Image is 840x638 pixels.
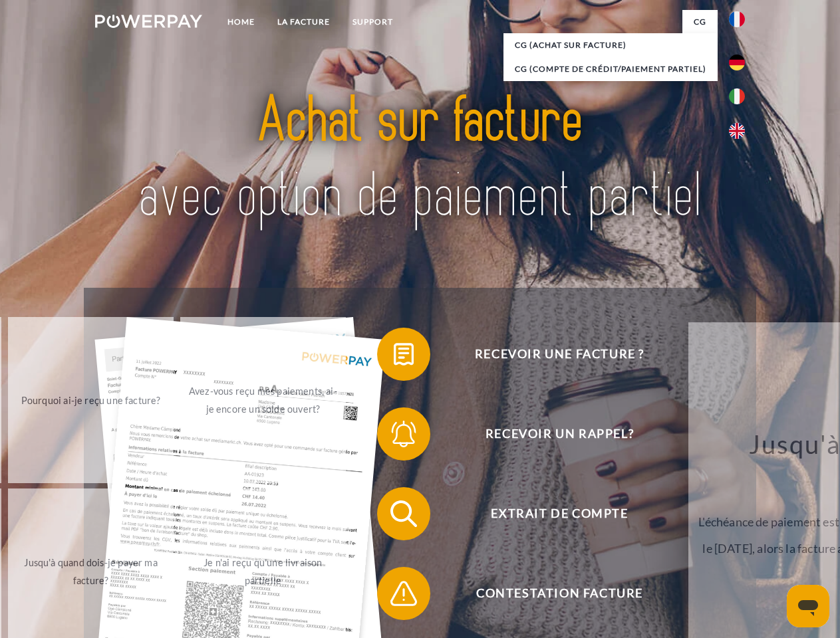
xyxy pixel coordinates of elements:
img: logo-powerpay-white.svg [95,15,202,28]
a: CG [682,10,718,34]
img: de [729,54,745,70]
div: Pourquoi ai-je reçu une facture? [16,391,166,409]
div: Je n'ai reçu qu'une livraison partielle [188,554,338,589]
a: LA FACTURE [266,10,341,34]
div: Jusqu'à quand dois-je payer ma facture? [16,554,166,589]
img: fr [729,11,745,27]
a: CG (achat sur facture) [503,33,718,57]
span: Extrait de compte [396,487,722,540]
a: Home [216,10,266,34]
button: Contestation Facture [377,567,723,620]
img: qb_warning.svg [387,577,420,610]
span: Contestation Facture [396,567,722,620]
a: CG (Compte de crédit/paiement partiel) [503,57,718,81]
div: Avez-vous reçu mes paiements, ai-je encore un solde ouvert? [188,382,338,418]
a: Avez-vous reçu mes paiements, ai-je encore un solde ouvert? [180,317,346,483]
img: title-powerpay_fr.svg [127,64,713,255]
iframe: Bouton de lancement de la fenêtre de messagerie [787,585,829,627]
button: Extrait de compte [377,487,723,540]
a: Support [341,10,404,34]
img: en [729,123,745,139]
img: it [729,88,745,104]
img: qb_search.svg [387,497,420,530]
